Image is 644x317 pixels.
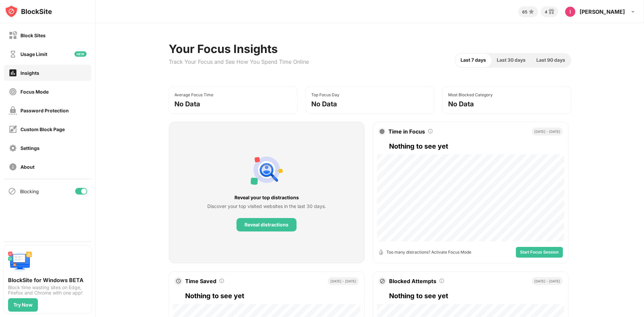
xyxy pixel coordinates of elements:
div: [PERSON_NAME] [580,8,625,15]
img: password-protection-off.svg [9,106,17,115]
button: Start Focus Session [516,247,562,258]
div: Insights [20,70,39,76]
div: Nothing to see yet [185,290,359,301]
div: Blocking [20,189,39,194]
img: time-usage-off.svg [9,50,17,58]
span: Last 30 days [497,56,526,64]
div: [DATE] - [DATE] [532,277,563,285]
div: [DATE] - [DATE] [532,127,563,136]
div: Password Protection [20,108,69,113]
div: BlockSite for Windows BETA [8,277,87,283]
div: 4 [545,9,547,14]
div: Most Blocked Category [448,92,493,97]
div: Focus Mode [20,89,49,95]
div: Track Your Focus and See How You Spend Time Online [169,58,309,65]
div: Time Saved [185,278,216,284]
div: About [20,164,35,170]
img: personal-suggestions.svg [251,154,283,186]
img: target.svg [380,129,384,134]
img: reward-small.svg [547,8,555,16]
img: focus-off.svg [9,88,17,96]
span: Last 7 days [461,56,486,64]
div: Reveal your top distractions [207,194,326,201]
div: Settings [20,145,40,151]
img: points-small.svg [527,8,535,16]
img: ACg8ocKpWHlun-DZBASvEMKfQZDIuywj-plcz_0VaE-AWuAWV9d9kg=s96-c [565,6,576,17]
img: tooltip.svg [219,278,224,283]
img: logo-blocksite.svg [5,5,52,18]
div: Discover your top visited websites in the last 30 days. [207,203,326,210]
img: settings-off.svg [9,144,17,152]
div: Time in Focus [388,128,425,135]
img: push-desktop.svg [8,250,32,274]
div: Nothing to see yet [389,290,563,301]
div: Block time wasting sites on Edge, Firefox and Chrome with one app! [8,285,87,296]
img: insights-on.svg [9,68,17,77]
img: tooltip.svg [428,128,433,134]
div: Average Focus Time [174,92,213,97]
img: block-icon.svg [380,278,385,284]
div: No Data [311,100,337,108]
div: Top Focus Day [311,92,339,97]
img: open-timer.svg [378,250,384,255]
div: Your Focus Insights [169,42,309,56]
div: Try Now [13,302,33,308]
img: new-icon.svg [74,51,87,57]
div: [DATE] - [DATE] [328,277,359,285]
div: Reveal distractions [245,222,288,227]
div: No Data [448,100,474,108]
div: Too many distractions? Activate Focus Mode [386,249,471,255]
div: No Data [174,100,200,108]
img: customize-block-page-off.svg [9,125,17,134]
img: blocking-icon.svg [8,187,16,195]
img: tooltip.svg [439,278,444,283]
span: Last 90 days [536,56,565,64]
div: Block Sites [20,33,46,38]
img: block-off.svg [9,31,17,40]
div: Usage Limit [20,51,47,57]
div: Custom Block Page [20,126,65,132]
img: about-off.svg [9,163,17,171]
span: Start Focus Session [520,250,558,254]
img: clock.svg [176,278,181,284]
div: 65 [522,9,527,14]
div: Nothing to see yet [389,141,563,152]
div: Blocked Attempts [389,278,436,284]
